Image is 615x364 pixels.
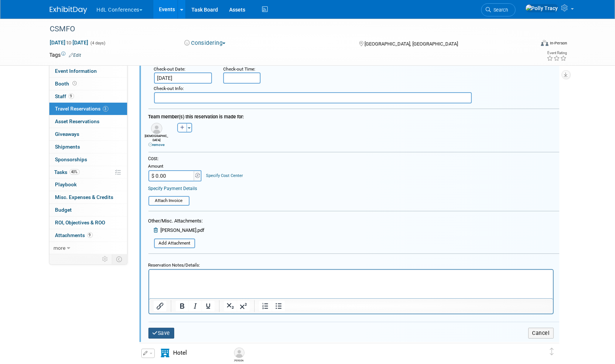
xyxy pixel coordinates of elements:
span: Travel Reservations [55,106,108,112]
span: Booth not reserved yet [71,81,79,86]
a: Edit [69,53,82,58]
span: ROI, Objectives & ROO [55,220,105,225]
span: Check-out Info [154,86,183,91]
img: Polly Tracy [525,4,559,12]
button: Cancel [528,328,554,339]
a: remove [149,143,165,147]
i: Click and drag to move item [550,348,554,355]
button: Subscript [224,301,236,311]
span: Attachments [55,232,93,238]
span: Hotel [173,349,187,356]
div: Amount [148,164,203,170]
span: (4 days) [90,41,106,46]
span: Tasks [55,169,80,175]
div: Other/Misc. Attachments: [148,218,205,226]
button: Numbered list [259,301,271,311]
a: Shipments [49,141,127,153]
div: Reservation Notes/Details: [148,259,554,269]
a: Event Information [49,65,127,77]
span: [DATE] [DATE] [50,39,89,46]
small: : [154,86,184,91]
a: Sponsorships [49,153,127,166]
span: 40% [70,169,80,175]
button: Bullet list [272,301,285,311]
a: Playbook [49,178,127,191]
span: Playbook [55,181,77,187]
span: Booth [55,81,79,87]
span: [GEOGRAPHIC_DATA], [GEOGRAPHIC_DATA] [365,41,458,47]
span: Shipments [55,144,80,150]
td: Personalize Event Tab Strip [99,254,112,264]
span: Staff [55,93,74,99]
td: Tags [50,51,82,59]
button: Bold [175,301,188,311]
a: Search [481,3,516,16]
div: Joan Michaels-Aguilar [232,348,245,362]
div: CSMFO [47,22,523,36]
span: Giveaways [55,131,80,137]
td: Toggle Event Tabs [112,254,127,264]
a: Travel Reservations3 [49,103,127,115]
span: more [54,245,66,251]
button: Superscript [237,301,249,311]
a: Specify Cost Center [206,173,243,178]
span: Check-out Time [223,66,254,72]
span: Budget [55,207,72,213]
a: Tasks40% [49,166,127,178]
div: Joan Michaels-Aguilar [234,358,243,362]
span: Event Information [55,68,97,74]
a: Specify Payment Details [148,186,197,191]
button: Save [148,328,175,339]
button: Italic [188,301,201,311]
span: Misc. Expenses & Credits [55,194,114,200]
div: Team member(s) this reservation is made for: [148,110,559,121]
a: Staff9 [49,90,127,103]
a: Asset Reservations [49,115,127,128]
span: Check-out Date [154,66,185,72]
img: Format-Inperson.png [541,40,548,46]
span: Sponsorships [55,156,87,162]
img: ExhibitDay [50,6,87,14]
button: Insert/edit link [154,301,166,311]
a: Budget [49,204,127,216]
a: Giveaways [49,128,127,140]
span: 9 [87,232,93,238]
span: Asset Reservations [55,118,100,124]
button: Underline [202,301,214,311]
a: Attachments9 [49,229,127,242]
a: Booth [49,78,127,90]
a: Misc. Expenses & Credits [49,191,127,203]
small: : [154,66,186,72]
span: to [66,40,73,46]
span: 3 [103,106,108,112]
span: Search [491,7,508,13]
button: Considering [182,39,228,47]
span: [PERSON_NAME].pdf [161,227,205,233]
div: Event Format [491,39,568,50]
img: Associate-Profile-5.png [151,123,162,134]
div: Cost: [148,156,559,162]
span: 9 [68,93,74,99]
a: ROI, Objectives & ROO [49,217,127,229]
iframe: Rich Text Area [149,270,553,298]
i: Hotel [161,349,170,357]
div: Event Rating [547,51,567,55]
img: Joan Michaels-Aguilar [234,348,245,358]
a: more [49,242,127,254]
small: : [223,66,255,72]
div: [DEMOGRAPHIC_DATA] [145,134,169,147]
div: In-Person [550,40,567,46]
